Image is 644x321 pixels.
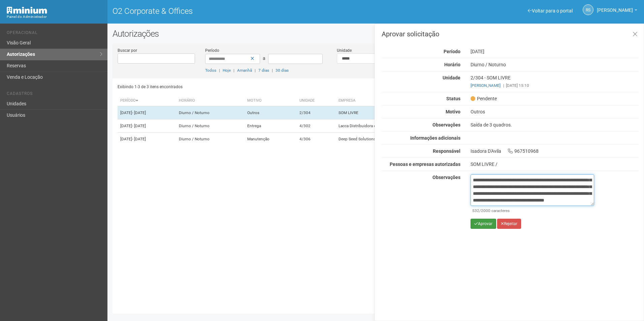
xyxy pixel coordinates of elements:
td: Entrega [245,119,297,133]
div: [DATE] [465,48,644,55]
span: | [503,83,504,88]
div: 2/304 - SOM LIVRE [465,75,644,88]
strong: Motivo [446,109,460,114]
div: [DATE] 15:10 [471,82,639,88]
h2: Autorizações [112,29,639,39]
label: Período [205,47,219,53]
th: Unidade [297,95,336,106]
td: [DATE] [118,119,176,133]
td: Diurno / Noturno [176,119,245,133]
span: | [255,68,256,73]
span: | [219,68,220,73]
img: Minium [7,7,47,14]
strong: Horário [444,62,460,67]
a: [PERSON_NAME] [471,83,501,88]
strong: Observações [432,175,460,180]
strong: Pessoas e empresas autorizadas [390,162,460,167]
a: 30 dias [276,68,289,73]
span: Pendente [471,96,497,102]
div: Saída de 3 quadros. [465,122,644,128]
h1: O2 Corporate & Offices [112,7,371,15]
a: RS [583,4,593,15]
span: - [DATE] [132,137,146,141]
div: Exibindo 1-3 de 3 itens encontrados [118,82,374,92]
td: Diurno / Noturno [176,106,245,119]
a: Fechar [628,27,642,42]
td: Outros [245,106,297,119]
span: | [272,68,273,73]
div: SOM LIVRE / [471,161,639,167]
strong: Responsável [433,148,460,154]
label: Unidade [337,47,352,53]
button: Aprovar [471,219,496,229]
label: Buscar por [118,47,137,53]
strong: Status [446,96,460,101]
td: Deep Seed Solutions [336,133,475,146]
h3: Aprovar solicitação [382,31,639,37]
a: [PERSON_NAME] [597,8,637,14]
strong: Informações adicionais [410,135,460,141]
td: 4/306 [297,133,336,146]
span: | [233,68,234,73]
a: Amanhã [237,68,252,73]
a: 7 dias [258,68,269,73]
th: Motivo [245,95,297,106]
th: Horário [176,95,245,106]
button: Rejeitar [497,219,521,229]
a: Todos [205,68,216,73]
div: Outros [465,109,644,115]
th: Período [118,95,176,106]
th: Empresa [336,95,475,106]
li: Cadastros [7,91,102,98]
td: Manutenção [245,133,297,146]
span: Rayssa Soares Ribeiro [597,1,633,13]
span: a [263,56,265,61]
td: [DATE] [118,106,176,119]
span: - [DATE] [132,110,146,115]
div: Isadora D'Avila 967510968 [465,148,644,154]
div: Painel do Administrador [7,14,102,20]
span: - [DATE] [132,123,146,128]
strong: Observações [432,122,460,128]
span: 532 [472,208,479,213]
td: SOM LIVRE [336,106,475,119]
strong: Unidade [443,75,460,80]
td: 4/302 [297,119,336,133]
a: Voltar para o portal [528,8,573,13]
div: /2000 caracteres [472,208,592,214]
td: Diurno / Noturno [176,133,245,146]
strong: Período [444,49,460,54]
div: Diurno / Noturno [465,62,644,68]
li: Operacional [7,30,102,37]
td: Lacca Distribuidora de Laticinios LTDA [336,119,475,133]
td: [DATE] [118,133,176,146]
td: 2/304 [297,106,336,119]
a: Hoje [223,68,231,73]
